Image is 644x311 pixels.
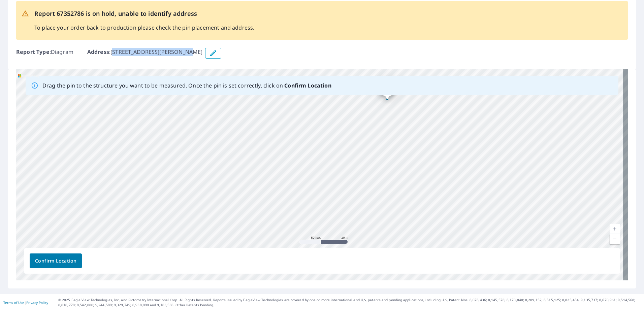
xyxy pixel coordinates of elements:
b: Confirm Location [284,82,331,89]
p: : Diagram [16,48,73,59]
a: Terms of Use [3,300,24,305]
b: Address [87,48,109,56]
a: Privacy Policy [26,300,48,305]
span: Confirm Location [35,257,76,265]
a: Current Level 19, Zoom Out [610,234,620,244]
p: © 2025 Eagle View Technologies, Inc. and Pictometry International Corp. All Rights Reserved. Repo... [58,298,641,308]
p: To place your order back to production please check the pin placement and address. [34,24,254,32]
p: Report 67352786 is on hold, unable to identify address [34,9,254,18]
p: Drag the pin to the structure you want to be measured. Once the pin is set correctly, click on [42,81,331,90]
b: Report Type [16,48,50,56]
p: : [STREET_ADDRESS][PERSON_NAME] [87,48,203,59]
p: | [3,301,48,305]
button: Confirm Location [30,253,82,268]
a: Current Level 19, Zoom In [610,224,620,234]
